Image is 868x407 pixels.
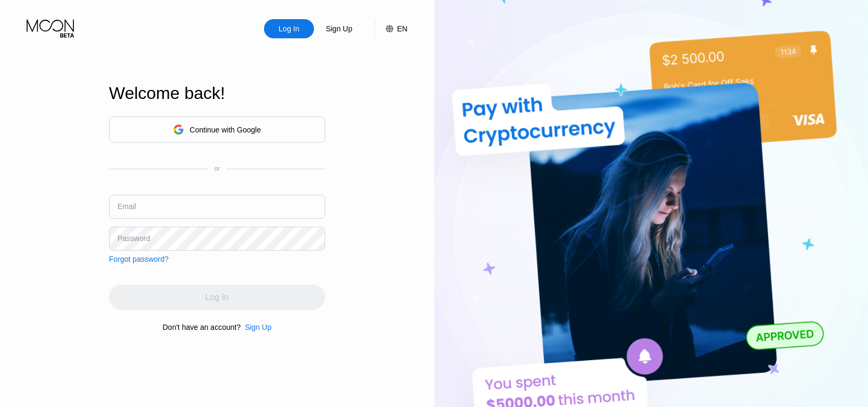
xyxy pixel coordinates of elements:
div: Continue with Google [189,126,261,134]
div: Log In [278,23,301,34]
div: Sign Up [325,23,353,34]
div: Sign Up [314,19,364,38]
div: Continue with Google [109,117,325,143]
div: Forgot password? [109,255,169,263]
div: Sign Up [245,323,271,331]
div: Password [118,234,150,243]
div: Don't have an account? [163,323,241,331]
div: Email [118,202,136,211]
div: Log In [264,19,314,38]
div: or [214,165,220,172]
div: Sign Up [241,323,271,331]
div: Welcome back! [109,84,325,103]
div: EN [375,19,407,38]
div: EN [397,24,407,33]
